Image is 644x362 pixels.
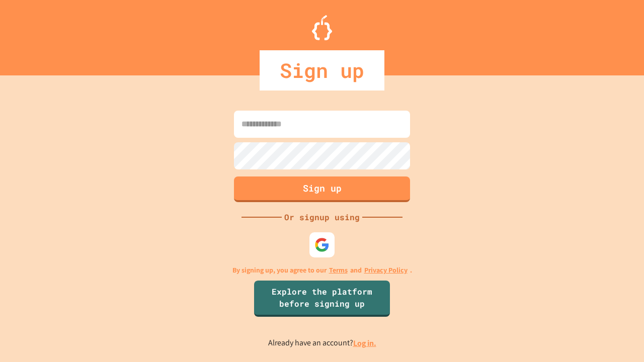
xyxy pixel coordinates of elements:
[329,265,348,276] a: Terms
[254,281,390,317] a: Explore the platform before signing up
[353,338,376,348] a: Log in.
[314,237,330,252] img: google-icon.svg
[268,337,376,349] p: Already have an account?
[312,15,332,40] img: Logo.svg
[260,50,384,90] div: Sign up
[364,265,408,276] a: Privacy Policy
[234,176,410,202] button: Sign up
[282,211,362,223] div: Or signup using
[232,265,412,276] p: By signing up, you agree to our and .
